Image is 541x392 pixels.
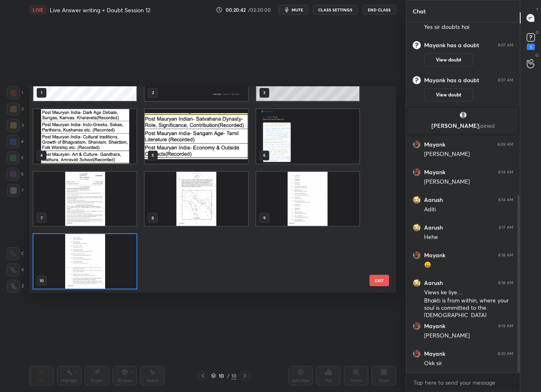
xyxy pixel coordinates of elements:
[7,151,24,164] div: 5
[479,122,495,129] span: joined
[256,172,359,226] img: 17567814550LKZ33.pdf
[424,53,473,66] button: View doubt
[292,7,303,13] span: mute
[369,275,389,286] button: EXIT
[424,206,513,214] div: Aditi
[33,172,136,226] img: 17567814550LKZ33.pdf
[279,5,308,15] button: mute
[227,373,230,378] div: /
[424,297,513,320] div: Bhakti is from within, where your soul is committed to the [DEMOGRAPHIC_DATA]
[413,350,421,358] img: 51c4a8f5db404933a7b958eec18fa0fb.jpg
[50,6,150,14] h4: Live Answer writing + Doubt Session 12
[29,5,46,15] div: LIVE
[536,7,539,13] p: T
[424,252,445,259] h6: Mayank
[424,77,479,84] h6: Mayank has a doubt
[33,234,136,289] img: 17567814550LKZ33.pdf
[7,247,24,260] div: C
[413,322,421,330] img: 51c4a8f5db404933a7b958eec18fa0fb.jpg
[498,78,513,83] div: 8:07 AM
[424,261,513,269] div: 😄
[424,141,445,148] h6: Mayank
[424,42,479,49] h6: Mayank has a doubt
[7,103,24,116] div: 2
[413,168,421,176] img: 51c4a8f5db404933a7b958eec18fa0fb.jpg
[7,263,24,276] div: X
[7,119,24,132] div: 3
[424,350,445,357] h6: Mayank
[424,23,513,31] div: Yes sir doubts hai
[498,43,513,48] div: 8:07 AM
[7,280,24,293] div: Z
[7,168,24,181] div: 6
[498,324,513,328] div: 8:19 AM
[424,88,473,101] button: View doubt
[406,0,432,22] p: Chat
[145,172,248,226] img: 17567814550LKZ33.pdf
[499,225,513,230] div: 8:17 AM
[459,111,467,119] img: default.png
[413,196,421,204] img: 5d82bec0e6f5415d9f82d90f433febc5.jpg
[413,123,513,129] p: [PERSON_NAME]
[256,109,359,164] img: Mayank-1756780613.6632035.jpg
[424,359,513,368] div: Okk sir
[424,169,445,176] h6: Mayank
[413,251,421,259] img: 51c4a8f5db404933a7b958eec18fa0fb.jpg
[218,373,226,378] div: 10
[313,5,358,15] button: CLASS SETTINGS
[527,44,535,50] div: 1
[424,150,513,158] div: [PERSON_NAME]
[145,109,248,164] img: 17567805321MGYG2.png
[424,322,445,330] h6: Mayank
[498,170,513,175] div: 8:14 AM
[424,196,443,204] h6: Aarush
[536,29,539,35] p: D
[363,5,396,15] button: End Class
[424,279,443,287] h6: Aarush
[33,109,136,164] img: 17567607174PIIIX.png
[535,52,539,58] p: G
[424,233,513,241] div: Hehe
[413,140,421,149] img: 51c4a8f5db404933a7b958eec18fa0fb.jpg
[424,289,513,297] div: Views ke liye…
[424,178,513,186] div: [PERSON_NAME]
[7,86,23,99] div: 1
[498,280,513,285] div: 8:18 AM
[498,197,513,202] div: 8:14 AM
[498,253,513,258] div: 8:18 AM
[231,372,237,379] div: 10
[413,279,421,287] img: 5d82bec0e6f5415d9f82d90f433febc5.jpg
[7,184,24,197] div: 7
[29,86,382,292] div: grid
[406,22,520,372] div: grid
[424,224,443,231] h6: Aarush
[413,223,421,232] img: 5d82bec0e6f5415d9f82d90f433febc5.jpg
[424,332,513,340] div: [PERSON_NAME]
[497,142,513,147] div: 8:09 AM
[498,351,513,356] div: 8:20 AM
[7,135,24,148] div: 4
